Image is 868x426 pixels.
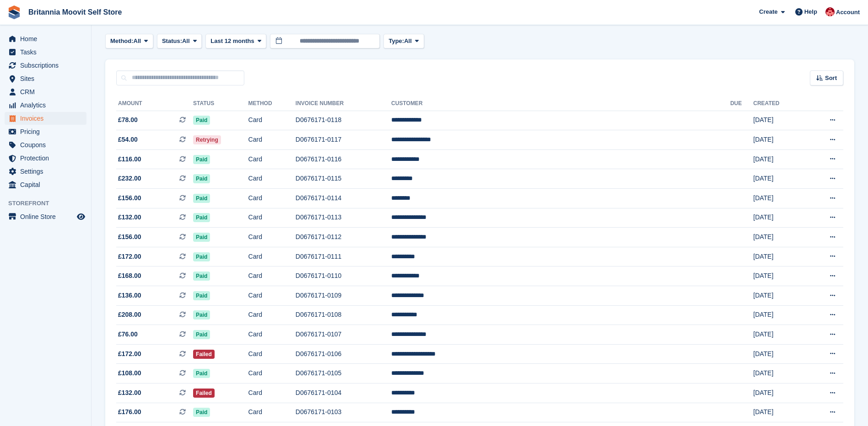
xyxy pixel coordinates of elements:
a: menu [5,210,86,223]
th: Invoice Number [296,96,391,111]
td: Card [248,364,296,383]
span: Protection [20,152,75,165]
button: Type: All [383,34,424,49]
td: Card [248,266,296,286]
img: stora-icon-8386f47178a22dfd0bd8f6a31ec36ba5ce8667c1dd55bd0f319d3a0aa187defe.svg [7,5,21,19]
td: Card [248,286,296,306]
td: D0676171-0112 [296,228,391,247]
span: Status: [162,37,182,46]
span: £156.00 [118,232,141,242]
th: Status [193,96,248,111]
span: Storefront [8,199,91,208]
span: Analytics [20,99,75,112]
th: Method [248,96,296,111]
td: D0676171-0115 [296,169,391,189]
td: Card [248,189,296,208]
span: Paid [193,174,210,183]
td: Card [248,149,296,169]
a: Preview store [75,211,86,222]
span: All [404,37,412,46]
th: Customer [391,96,730,111]
span: Paid [193,310,210,319]
button: Status: All [157,34,202,49]
td: [DATE] [753,364,805,383]
td: D0676171-0118 [296,111,391,130]
span: £156.00 [118,193,141,203]
a: menu [5,112,86,125]
th: Due [730,96,753,111]
span: Type: [388,37,404,46]
button: Method: All [105,34,153,49]
button: Last 12 months [205,34,266,49]
td: [DATE] [753,344,805,364]
td: [DATE] [753,247,805,266]
td: D0676171-0107 [296,325,391,345]
span: £116.00 [118,154,141,164]
span: Online Store [20,210,75,223]
td: [DATE] [753,383,805,403]
td: [DATE] [753,208,805,228]
span: £78.00 [118,115,138,125]
span: £172.00 [118,349,141,359]
span: Paid [193,408,210,417]
a: menu [5,178,86,191]
th: Amount [116,96,193,111]
td: Card [248,111,296,130]
td: Card [248,344,296,364]
td: Card [248,130,296,150]
span: Sort [825,74,837,83]
span: Home [20,32,75,45]
span: £54.00 [118,135,138,144]
td: D0676171-0103 [296,403,391,422]
td: [DATE] [753,130,805,150]
td: Card [248,383,296,403]
span: Help [804,7,817,16]
a: menu [5,46,86,59]
th: Created [753,96,805,111]
a: menu [5,72,86,85]
span: Paid [193,291,210,300]
a: menu [5,32,86,45]
span: CRM [20,85,75,98]
td: D0676171-0114 [296,189,391,208]
span: Failed [193,389,215,398]
span: Capital [20,178,75,191]
td: D0676171-0116 [296,149,391,169]
span: £132.00 [118,213,141,222]
a: menu [5,138,86,151]
td: [DATE] [753,325,805,345]
td: [DATE] [753,228,805,247]
td: D0676171-0109 [296,286,391,306]
span: Paid [193,155,210,164]
span: Paid [193,213,210,222]
td: [DATE] [753,305,805,325]
span: Paid [193,116,210,125]
span: Paid [193,330,210,339]
span: £76.00 [118,330,138,339]
span: Pricing [20,125,75,138]
span: Failed [193,350,215,359]
td: D0676171-0110 [296,266,391,286]
td: [DATE] [753,403,805,422]
td: D0676171-0117 [296,130,391,150]
span: Account [836,8,860,17]
td: Card [248,228,296,247]
span: £176.00 [118,407,141,417]
td: D0676171-0106 [296,344,391,364]
span: Tasks [20,46,75,59]
span: Paid [193,272,210,281]
span: £208.00 [118,310,141,319]
a: menu [5,125,86,138]
td: Card [248,305,296,325]
a: menu [5,99,86,112]
td: D0676171-0113 [296,208,391,228]
a: menu [5,85,86,98]
a: menu [5,165,86,178]
span: Paid [193,252,210,261]
a: menu [5,59,86,72]
td: Card [248,169,296,189]
span: Sites [20,72,75,85]
span: Subscriptions [20,59,75,72]
span: £172.00 [118,252,141,261]
td: [DATE] [753,169,805,189]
